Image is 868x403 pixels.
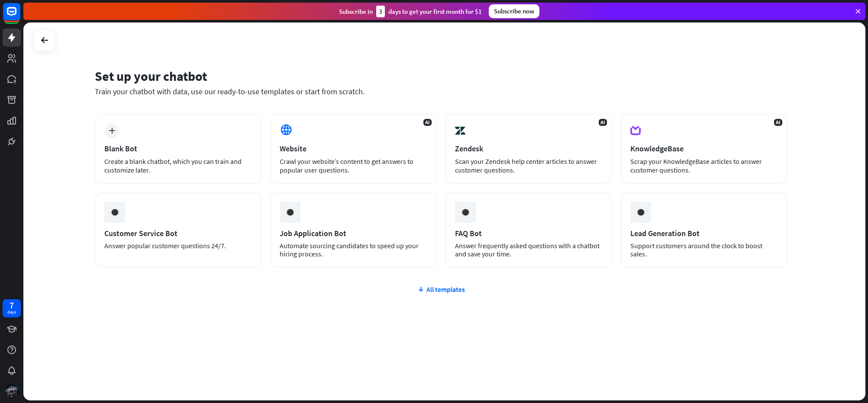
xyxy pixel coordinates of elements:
[376,6,385,17] div: 3
[10,301,14,309] div: 7
[3,299,21,317] a: 7 days
[489,4,539,18] div: Subscribe now
[339,6,482,17] div: Subscribe in days to get your first month for $1
[7,309,16,315] div: days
